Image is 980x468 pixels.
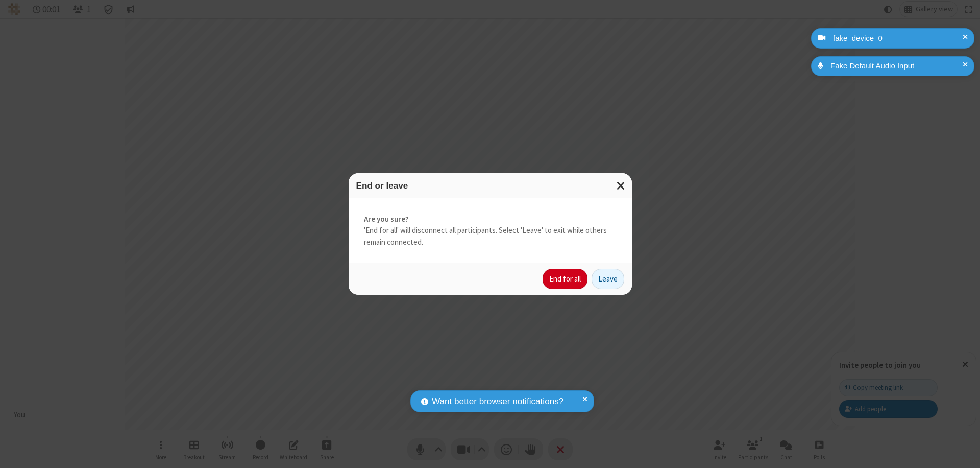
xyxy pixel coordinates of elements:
[543,269,587,289] button: End for all
[356,181,624,191] h3: End or leave
[349,198,632,264] div: 'End for all' will disconnect all participants. Select 'Leave' to exit while others remain connec...
[827,60,967,72] div: Fake Default Audio Input
[432,395,563,408] span: Want better browser notifications?
[364,214,617,225] strong: Are you sure?
[829,33,967,44] div: fake_device_0
[610,173,632,198] button: Close modal
[592,269,624,289] button: Leave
